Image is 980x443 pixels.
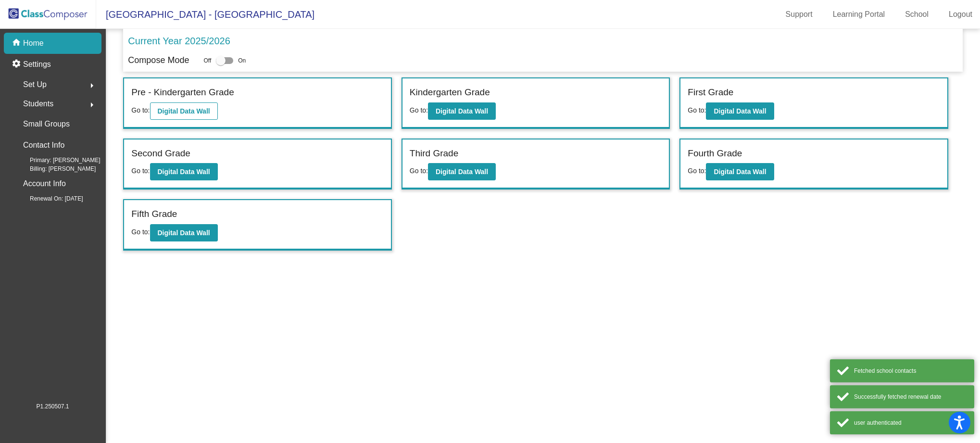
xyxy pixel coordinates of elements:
[436,168,488,176] b: Digital Data Wall
[131,228,150,236] span: Go to:
[428,102,496,120] button: Digital Data Wall
[714,107,766,115] b: Digital Data Wall
[131,207,177,221] label: Fifth Grade
[854,367,967,375] div: Fetched school contacts
[150,224,218,241] button: Digital Data Wall
[131,106,150,114] span: Go to:
[897,7,936,22] a: School
[128,34,230,48] p: Current Year 2025/2026
[428,163,496,180] button: Digital Data Wall
[23,139,64,152] p: Contact Info
[131,147,190,161] label: Second Grade
[23,177,66,190] p: Account Info
[410,86,490,100] label: Kindergarten Grade
[714,168,766,176] b: Digital Data Wall
[688,106,706,114] span: Go to:
[158,168,210,176] b: Digital Data Wall
[128,54,189,67] p: Compose Mode
[14,194,83,203] span: Renewal On: [DATE]
[854,418,967,427] div: user authenticated
[23,117,70,131] p: Small Groups
[203,56,211,65] span: Off
[131,86,234,100] label: Pre - Kindergarten Grade
[86,99,98,111] mat-icon: arrow_right
[941,7,980,22] a: Logout
[436,107,488,115] b: Digital Data Wall
[14,165,96,173] span: Billing: [PERSON_NAME]
[688,147,742,161] label: Fourth Grade
[825,7,893,22] a: Learning Portal
[96,7,314,22] span: [GEOGRAPHIC_DATA] - [GEOGRAPHIC_DATA]
[410,167,428,175] span: Go to:
[778,7,820,22] a: Support
[688,86,733,100] label: First Grade
[86,80,98,91] mat-icon: arrow_right
[12,38,23,49] mat-icon: home
[131,167,150,175] span: Go to:
[706,163,774,180] button: Digital Data Wall
[150,102,218,120] button: Digital Data Wall
[410,147,458,161] label: Third Grade
[854,392,967,401] div: Successfully fetched renewal date
[688,167,706,175] span: Go to:
[238,56,246,65] span: On
[158,229,210,237] b: Digital Data Wall
[150,163,218,180] button: Digital Data Wall
[23,78,47,91] span: Set Up
[410,106,428,114] span: Go to:
[158,107,210,115] b: Digital Data Wall
[706,102,774,120] button: Digital Data Wall
[14,156,101,165] span: Primary: [PERSON_NAME]
[23,59,51,70] p: Settings
[23,97,53,111] span: Students
[23,38,44,49] p: Home
[12,59,23,70] mat-icon: settings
